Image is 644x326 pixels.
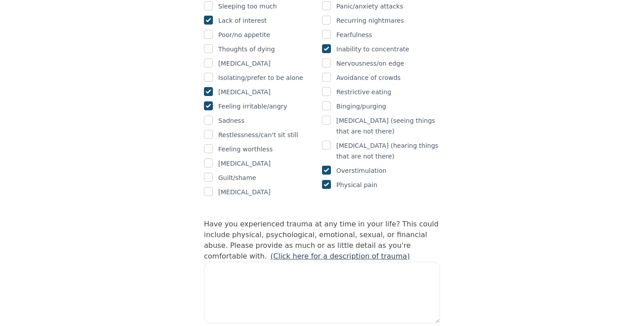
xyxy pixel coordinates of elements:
[271,252,410,260] a: (Click here for a description of trauma)
[218,72,303,83] p: Isolating/prefer to be alone
[218,144,273,155] p: Feeling worthless
[336,1,403,12] p: Panic/anxiety attacks
[336,44,409,54] p: Inability to concentrate
[336,180,377,190] p: Physical pain
[218,58,271,69] p: [MEDICAL_DATA]
[336,29,372,40] p: Fearfulness
[218,130,298,140] p: Restlessness/can't sit still
[218,115,244,126] p: Sadness
[218,158,271,169] p: [MEDICAL_DATA]
[218,172,256,183] p: Guilt/shame
[218,1,277,12] p: Sleeping too much
[218,29,270,40] p: Poor/no appetite
[336,72,401,83] p: Avoidance of crowds
[336,165,386,176] p: Overstimulation
[336,115,440,137] p: [MEDICAL_DATA] (seeing things that are not there)
[218,44,275,54] p: Thoughts of dying
[218,101,287,112] p: Feeling irritable/angry
[336,101,386,112] p: Binging/purging
[336,87,391,97] p: Restrictive eating
[336,58,404,69] p: Nervousness/on edge
[218,15,267,26] p: Lack of interest
[336,15,404,26] p: Recurring nightmares
[218,187,271,197] p: [MEDICAL_DATA]
[218,87,271,97] p: [MEDICAL_DATA]
[204,220,439,260] label: Have you experienced trauma at any time in your life? This could include physical, psychological,...
[336,140,440,162] p: [MEDICAL_DATA] (hearing things that are not there)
